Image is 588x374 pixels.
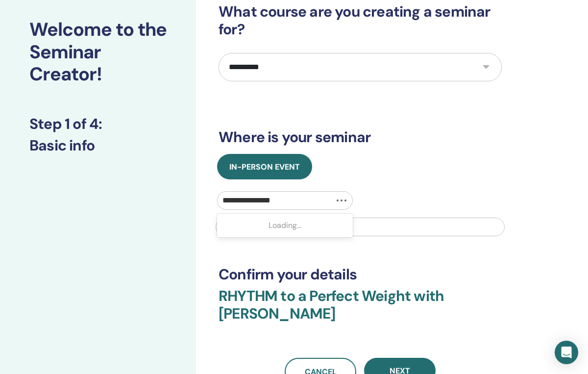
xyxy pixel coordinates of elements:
[217,154,312,179] button: In-Person Event
[219,266,502,283] h3: Confirm your details
[229,162,300,172] span: In-Person Event
[219,128,502,146] h3: Where is your seminar
[29,137,167,154] h3: Basic info
[555,341,578,364] div: Open Intercom Messenger
[219,287,502,334] h3: RHYTHM to a Perfect Weight with [PERSON_NAME]
[29,19,167,86] h2: Welcome to the Seminar Creator!
[219,3,502,38] h3: What course are you creating a seminar for?
[217,216,353,235] div: Loading...
[29,115,167,133] h3: Step 1 of 4 :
